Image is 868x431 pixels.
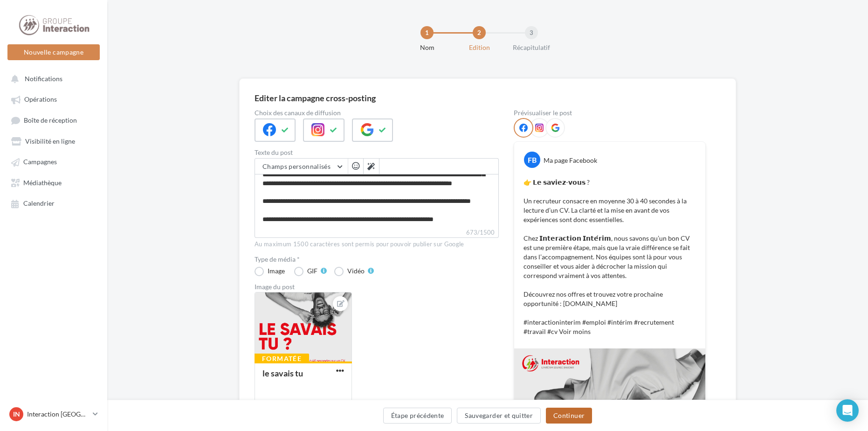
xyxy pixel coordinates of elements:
span: Notifications [25,75,62,83]
div: Récapitulatif [502,43,561,52]
button: Sauvegarder et quitter [457,408,541,424]
div: 2 [473,26,486,39]
label: Texte du post [255,149,499,156]
div: Formatée [255,354,309,364]
span: Visibilité en ligne [25,137,75,145]
div: le savais tu [262,368,303,378]
div: FB [524,152,540,168]
span: Campagnes [23,158,57,166]
p: Interaction [GEOGRAPHIC_DATA] [27,410,89,419]
a: Opérations [6,90,102,107]
a: Médiathèque [6,174,102,191]
span: IN [13,410,20,419]
div: GIF [307,268,317,274]
span: Champs personnalisés [262,162,331,170]
button: Nouvelle campagne [7,44,100,60]
div: Image [268,268,285,274]
div: 3 [525,26,538,39]
label: Choix des canaux de diffusion [255,110,499,116]
div: Edition [449,43,509,52]
div: Open Intercom Messenger [836,399,859,422]
span: Calendrier [23,200,55,208]
div: 1 [420,26,434,39]
div: Editer la campagne cross-posting [255,94,376,102]
button: Champs personnalisés [255,159,348,174]
a: IN Interaction [GEOGRAPHIC_DATA] [7,405,100,423]
div: Au maximum 1500 caractères sont permis pour pouvoir publier sur Google [255,240,499,249]
a: Visibilité en ligne [6,132,102,149]
div: Prévisualiser le post [514,110,706,116]
button: Étape précédente [383,408,452,424]
div: Ma page Facebook [544,156,597,165]
p: 👉 𝗟𝗲 𝘀𝗮𝘃𝗶𝗲𝘇-𝘃𝗼𝘂𝘀 ? Un recruteur consacre en moyenne 30 à 40 secondes à la lecture d’un CV. La cla... [524,178,696,336]
a: Calendrier [6,195,102,211]
div: Nom [397,43,457,52]
span: Opérations [24,96,57,104]
span: Boîte de réception [24,116,77,124]
a: Campagnes [6,153,102,170]
button: Notifications [6,70,98,87]
div: Image du post [255,284,499,290]
div: Vidéo [347,268,365,274]
button: Continuer [546,408,592,424]
label: Type de média * [255,256,499,263]
label: 673/1500 [255,228,499,238]
a: Boîte de réception [6,111,102,129]
span: Médiathèque [23,179,62,187]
